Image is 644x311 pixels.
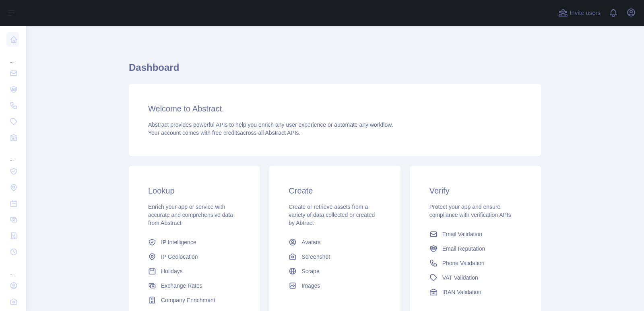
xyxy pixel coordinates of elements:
a: IP Intelligence [145,235,244,249]
a: Company Enrichment [145,293,244,307]
a: Email Validation [426,227,525,241]
span: Email Reputation [442,245,485,253]
div: ... [6,48,19,64]
span: Scrape [301,267,319,275]
a: Screenshot [285,249,384,264]
a: Holidays [145,264,244,278]
span: IP Intelligence [161,238,196,246]
span: Holidays [161,267,183,275]
span: Email Validation [442,230,482,238]
a: Scrape [285,264,384,278]
span: IBAN Validation [442,288,481,296]
span: Invite users [570,8,601,18]
a: Exchange Rates [145,278,244,293]
span: Abstract provides powerful APIs to help you enrich any user experience or automate any workflow. [148,122,393,128]
span: free credits [212,130,240,136]
a: IP Geolocation [145,249,244,264]
a: VAT Validation [426,270,525,285]
h3: Create [289,185,381,196]
a: Images [285,278,384,293]
a: IBAN Validation [426,285,525,299]
span: IP Geolocation [161,253,198,261]
div: ... [6,146,19,163]
span: Company Enrichment [161,296,215,304]
a: Avatars [285,235,384,249]
span: Protect your app and ensure compliance with verification APIs [429,204,511,218]
span: Your account comes with across all Abstract APIs. [148,130,300,136]
span: Enrich your app or service with accurate and comprehensive data from Abstract [148,204,233,226]
span: Create or retrieve assets from a variety of data collected or created by Abtract [289,204,375,226]
span: Exchange Rates [161,282,202,290]
span: Images [301,282,320,290]
h3: Lookup [148,185,240,196]
span: Avatars [301,238,320,246]
a: Phone Validation [426,256,525,270]
h1: Dashboard [129,61,541,80]
span: Phone Validation [442,259,485,267]
a: Email Reputation [426,241,525,256]
span: VAT Validation [442,274,478,282]
button: Invite users [557,6,602,19]
h3: Welcome to Abstract. [148,103,522,114]
span: Screenshot [301,253,330,261]
div: ... [6,261,19,277]
h3: Verify [429,185,522,196]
